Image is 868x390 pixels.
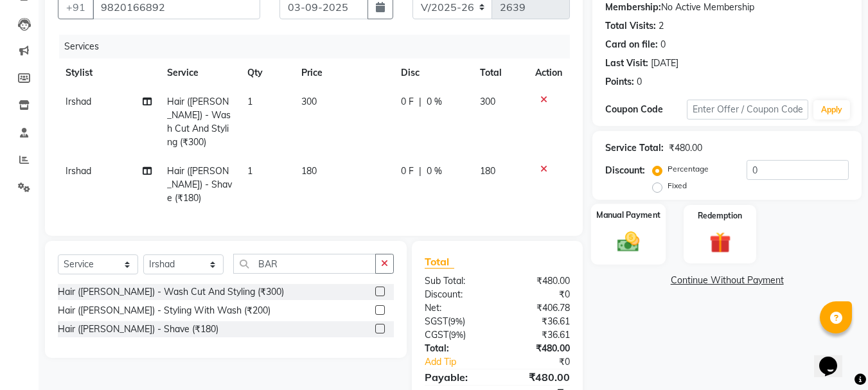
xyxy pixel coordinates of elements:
div: Sub Total: [415,274,497,288]
span: 180 [301,165,317,177]
div: Services [59,35,580,58]
th: Stylist [58,58,159,87]
div: ₹0 [497,288,580,301]
th: Price [294,58,393,87]
div: Last Visit: [605,57,648,70]
div: Total Visits: [605,19,656,33]
div: 0 [637,75,642,89]
div: ₹480.00 [497,342,580,355]
span: 0 % [427,95,442,109]
div: ₹36.61 [497,328,580,342]
span: 1 [247,165,252,177]
img: _cash.svg [610,229,646,254]
div: Net: [415,301,497,315]
span: Hair ([PERSON_NAME]) - Shave (₹180) [167,165,232,204]
div: Hair ([PERSON_NAME]) - Shave (₹180) [58,323,218,336]
span: 9% [450,316,463,326]
div: Total: [415,342,497,355]
label: Percentage [668,163,709,175]
input: Search or Scan [233,254,376,274]
div: Discount: [415,288,497,301]
button: Apply [813,100,850,120]
span: 300 [480,96,495,107]
div: ₹0 [511,355,580,369]
span: SGST [425,315,448,327]
div: Points: [605,75,634,89]
span: 9% [451,330,463,340]
div: Payable: [415,369,497,385]
span: Irshad [66,165,91,177]
a: Add Tip [415,355,511,369]
div: ₹406.78 [497,301,580,315]
label: Fixed [668,180,687,191]
div: ₹480.00 [497,274,580,288]
span: 0 F [401,95,414,109]
span: 180 [480,165,495,177]
div: ₹36.61 [497,315,580,328]
span: Hair ([PERSON_NAME]) - Wash Cut And Styling (₹300) [167,96,231,148]
label: Redemption [698,210,742,222]
div: Hair ([PERSON_NAME]) - Wash Cut And Styling (₹300) [58,285,284,299]
th: Total [472,58,528,87]
th: Action [527,58,570,87]
a: Continue Without Payment [595,274,859,287]
div: Card on file: [605,38,658,51]
th: Qty [240,58,294,87]
input: Enter Offer / Coupon Code [687,100,808,120]
span: 0 % [427,164,442,178]
span: CGST [425,329,448,341]
div: 0 [660,38,666,51]
div: Coupon Code [605,103,686,116]
label: Manual Payment [596,209,660,221]
div: Service Total: [605,141,664,155]
span: | [419,164,421,178]
span: 0 F [401,164,414,178]
div: ₹480.00 [497,369,580,385]
th: Service [159,58,240,87]
div: Hair ([PERSON_NAME]) - Styling With Wash (₹200) [58,304,270,317]
div: ₹480.00 [669,141,702,155]
div: ( ) [415,315,497,328]
img: _gift.svg [703,229,738,256]
iframe: chat widget [814,339,855,377]
span: 300 [301,96,317,107]
div: Discount: [605,164,645,177]
span: 1 [247,96,252,107]
div: ( ) [415,328,497,342]
span: | [419,95,421,109]
div: No Active Membership [605,1,849,14]
div: 2 [659,19,664,33]
div: [DATE] [651,57,678,70]
span: Irshad [66,96,91,107]
th: Disc [393,58,472,87]
div: Membership: [605,1,661,14]
span: Total [425,255,454,269]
